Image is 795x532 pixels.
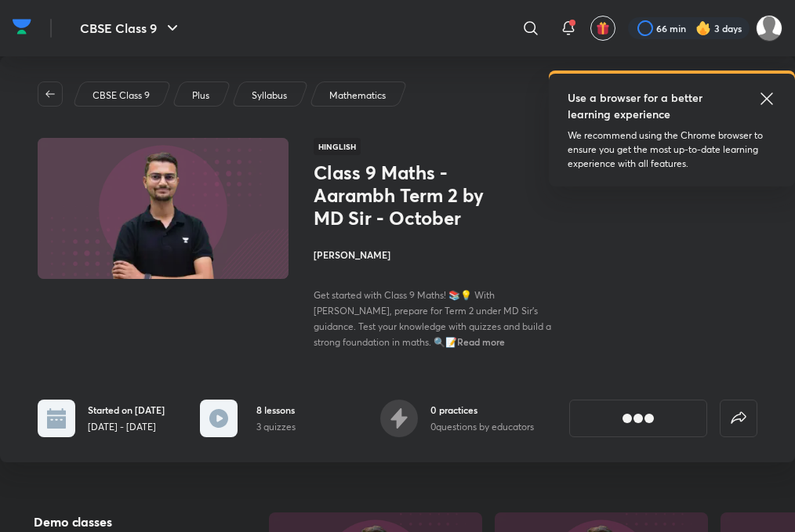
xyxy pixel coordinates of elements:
[314,161,500,229] h1: Class 9 Maths - Aarambh Term 2 by MD Sir - October
[13,15,31,42] a: Company Logo
[314,138,361,155] span: Hinglish
[190,89,212,103] a: Plus
[720,400,757,437] button: false
[756,15,782,42] img: Aarushi
[93,89,150,103] p: CBSE Class 9
[256,420,296,434] p: 3 quizzes
[90,89,153,103] a: CBSE Class 9
[430,420,534,434] p: 0 questions by educators
[13,15,31,38] img: Company Logo
[34,512,223,531] h5: Demo classes
[329,89,386,103] p: Mathematics
[568,89,724,122] h5: Use a browser for a better learning experience
[457,335,505,348] span: Read more
[88,420,165,434] p: [DATE] - [DATE]
[314,248,569,262] h4: [PERSON_NAME]
[569,400,707,437] button: [object Object]
[327,89,389,103] a: Mathematics
[314,289,551,348] span: Get started with Class 9 Maths! 📚💡 With [PERSON_NAME], prepare for Term 2 under MD Sir's guidance...
[192,89,209,103] p: Plus
[695,20,711,36] img: streak
[71,13,191,44] button: CBSE Class 9
[596,21,610,35] img: avatar
[252,89,287,103] p: Syllabus
[35,136,291,280] img: Thumbnail
[568,128,776,171] p: We recommend using the Chrome browser to ensure you get the most up-to-date learning experience w...
[88,403,165,417] h6: Started on [DATE]
[249,89,290,103] a: Syllabus
[590,16,615,41] button: avatar
[256,403,296,417] h6: 8 lessons
[430,403,534,417] h6: 0 practices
